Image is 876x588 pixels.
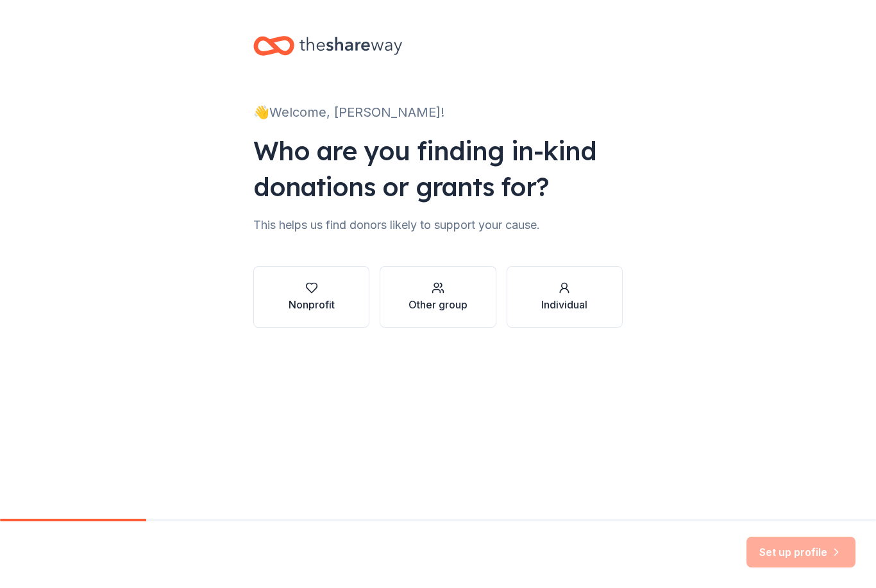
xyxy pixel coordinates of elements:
div: Other group [409,297,467,312]
button: Individual [507,266,623,328]
button: Other group [380,266,496,328]
div: Nonprofit [289,297,335,312]
div: This helps us find donors likely to support your cause. [253,215,623,235]
button: Nonprofit [253,266,369,328]
div: 👋 Welcome, [PERSON_NAME]! [253,102,623,122]
div: Individual [541,297,587,312]
div: Who are you finding in-kind donations or grants for? [253,133,623,205]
